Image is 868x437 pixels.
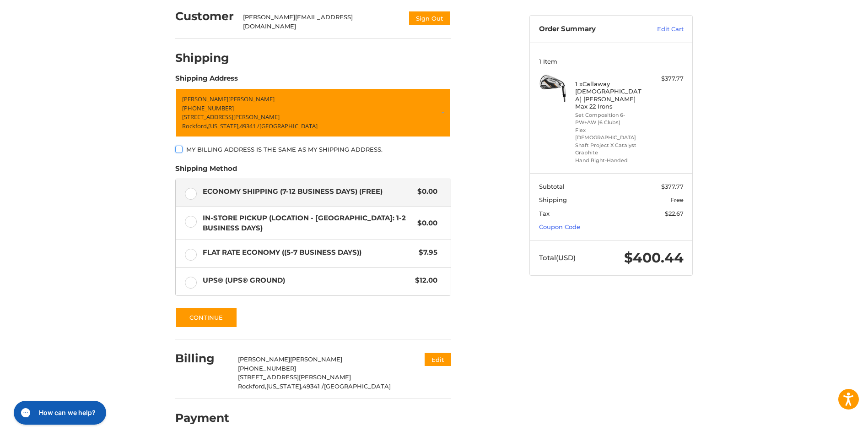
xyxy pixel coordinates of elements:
h3: Order Summary [539,25,637,34]
span: 49341 / [240,122,259,130]
h2: Billing [175,351,229,366]
span: $7.95 [414,247,437,258]
li: Hand Right-Handed [575,157,645,164]
a: Coupon Code [539,223,580,230]
span: [PERSON_NAME] [290,355,342,363]
h2: Shipping [175,51,229,65]
h2: Payment [175,411,229,425]
span: $377.77 [661,183,684,190]
h4: 1 x Callaway [DEMOGRAPHIC_DATA] [PERSON_NAME] Max 22 Irons [575,80,645,110]
span: [PERSON_NAME] [238,355,290,363]
span: Free [670,196,684,203]
span: [PERSON_NAME] [182,95,228,103]
span: [GEOGRAPHIC_DATA] [259,122,318,130]
button: Continue [175,307,237,328]
legend: Shipping Address [175,73,238,88]
span: [PHONE_NUMBER] [238,365,296,372]
div: $377.77 [647,74,684,83]
span: $12.00 [410,275,437,286]
button: Edit [425,353,451,366]
li: Flex [DEMOGRAPHIC_DATA] [575,126,645,142]
div: [PERSON_NAME][EMAIL_ADDRESS][DOMAIN_NAME] [243,13,399,31]
span: Rockford, [182,122,208,130]
span: [US_STATE], [208,122,240,130]
span: 49341 / [302,382,324,390]
span: Total (USD) [539,253,576,262]
iframe: Gorgias live chat messenger [9,398,109,428]
span: $22.67 [665,210,684,217]
span: [US_STATE], [266,382,302,390]
span: Economy Shipping (7-12 Business Days) (Free) [203,186,413,197]
li: Shaft Project X Catalyst Graphite [575,142,645,157]
a: Enter or select a different address [175,88,451,137]
h3: 1 Item [539,58,684,65]
span: Flat Rate Economy ((5-7 Business Days)) [203,247,415,258]
label: My billing address is the same as my shipping address. [175,146,451,153]
span: Subtotal [539,183,565,190]
span: UPS® (UPS® Ground) [203,275,411,286]
span: [GEOGRAPHIC_DATA] [324,382,391,390]
span: Tax [539,210,550,217]
li: Set Composition 6-PW+AW (6 Clubs) [575,111,645,126]
button: Sign Out [408,11,451,26]
h2: Customer [175,9,234,23]
legend: Shipping Method [175,164,237,178]
span: [PHONE_NUMBER] [182,104,234,112]
span: [PERSON_NAME] [228,95,275,103]
span: In-Store Pickup (Location - [GEOGRAPHIC_DATA]: 1-2 BUSINESS DAYS) [203,213,413,234]
span: $400.44 [624,249,684,266]
span: $0.00 [413,218,437,229]
a: Edit Cart [637,25,684,34]
span: Rockford, [238,382,266,390]
span: [STREET_ADDRESS][PERSON_NAME] [182,113,280,121]
span: Shipping [539,196,567,203]
span: $0.00 [413,186,437,197]
span: [STREET_ADDRESS][PERSON_NAME] [238,373,351,381]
